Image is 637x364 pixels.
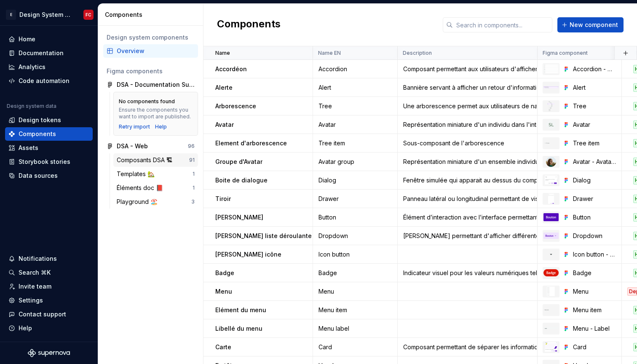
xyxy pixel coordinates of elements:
p: Name EN [318,50,341,56]
div: DSA - Web [117,142,148,150]
a: DSA - Documentation Supernova [103,78,198,91]
div: Button [313,213,397,222]
p: [PERSON_NAME] liste déroulante [215,232,312,240]
p: Libellé du menu [215,324,262,333]
a: Supernova Logo [28,349,70,357]
div: Figma components [107,67,195,75]
div: Tree item [313,139,397,147]
span: New component [570,21,618,29]
div: Dropdown [313,232,397,240]
div: Contact support [19,310,66,318]
div: Composants DSA 🏗 [117,156,176,164]
div: Icon button [313,250,397,259]
a: DSA - Web96 [103,139,198,153]
div: Avatar [573,120,616,129]
img: Icon button - NEW [546,249,556,260]
p: Accordéon [215,65,247,73]
div: [PERSON_NAME] permettant d'afficher différentes options dans une liste. [398,232,537,240]
div: Menu [573,287,616,296]
div: Code automation [19,77,70,85]
p: Boite de dialogue [215,176,268,185]
p: Arborescence [215,102,256,110]
div: 91 [189,157,195,163]
img: Tree [548,101,554,111]
p: Groupe d'Avatar [215,158,262,166]
button: Search ⌘K [5,266,93,279]
div: Card [313,343,397,351]
div: Overview [117,47,195,55]
div: Assets [19,144,38,152]
img: Menu - Label [543,327,559,329]
a: Settings [5,294,93,307]
img: Avatar - Avatar group [546,157,556,167]
a: Éléments doc 📕1 [113,181,198,195]
div: Storybook stories [19,158,70,166]
img: Alert [543,86,559,88]
img: Accordion - OLD [543,64,559,73]
div: Composant permettant de séparer les informations par sujets au sein d'une interface et d'y ajoute... [398,343,537,351]
div: Button [573,213,616,222]
button: Contact support [5,308,93,321]
a: Overview [103,44,198,58]
div: Composant permettant aux utilisateurs d'afficher et de masquer des sections de contenu présentés ... [398,65,537,73]
div: Design tokens [19,116,61,124]
a: Code automation [5,74,93,88]
div: FC [86,11,91,18]
div: Menu item [573,306,616,314]
p: Alerte [215,83,233,92]
button: New component [557,17,624,32]
div: Notifications [19,254,57,263]
div: Alert [573,83,616,92]
div: Components [19,130,56,138]
div: Avatar [313,120,397,129]
div: Panneau latéral ou longitudinal permettant de visualiser un contenu additionnel [398,195,537,203]
button: EDesign System de l'AutonomieFC [2,5,96,24]
div: Accordion [313,65,397,73]
a: Documentation [5,46,93,60]
div: 3 [191,198,195,205]
div: Design system data [7,103,56,110]
button: Help [5,321,93,335]
div: Badge [313,269,397,277]
div: Dialog [573,176,616,185]
a: Templates 🏡1 [113,167,198,181]
p: Element d'arborescence [215,139,287,147]
a: Help [155,123,167,130]
img: Menu [547,286,555,297]
img: Card [545,342,557,352]
div: Avatar - Avatar group [573,158,616,166]
div: 96 [188,143,195,150]
div: Fenêtre simulée qui apparait au dessus du composant principal permettant de concentrer l’attentio... [398,176,537,185]
div: Templates 🏡 [117,170,158,178]
p: Menu [215,287,232,296]
div: Bannière servant à afficher un retour d'information à l'utilisateur concernant une action ou un é... [398,83,537,92]
a: Playground 🏖️3 [113,195,198,209]
div: Drawer [573,195,616,203]
div: Représentation miniature d'un individu dans l'interface. [398,120,537,129]
div: Menu [313,287,397,296]
div: Dialog [313,176,397,185]
h2: Components [217,17,281,32]
div: Ensure the components you want to import are published. [119,107,193,120]
div: Invite team [19,282,51,291]
div: Home [19,35,35,43]
div: Playground 🏖️ [117,198,161,206]
p: Name [215,50,230,56]
div: Card [573,343,616,351]
div: Représentation miniature d'un ensemble individu dans l'interface. [398,158,537,166]
img: Tree item [543,142,559,144]
img: Badge [543,269,559,276]
img: Dropdown [543,233,559,239]
a: Assets [5,141,93,155]
div: Indicateur visuel pour les valeurs numériques telles que les notifications et les scores. [398,269,537,277]
div: Badge [573,269,616,277]
p: Figma component [543,50,588,56]
p: Elément du menu [215,306,266,314]
div: Sous-composant de l'arborescence [398,139,537,147]
div: Components [105,11,200,19]
div: Help [19,324,32,332]
div: Dropdown [573,232,616,240]
img: Button [543,213,559,221]
div: Élément d’interaction avec l’interface permettant [398,213,537,222]
div: Accordion - OLD [573,65,616,73]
